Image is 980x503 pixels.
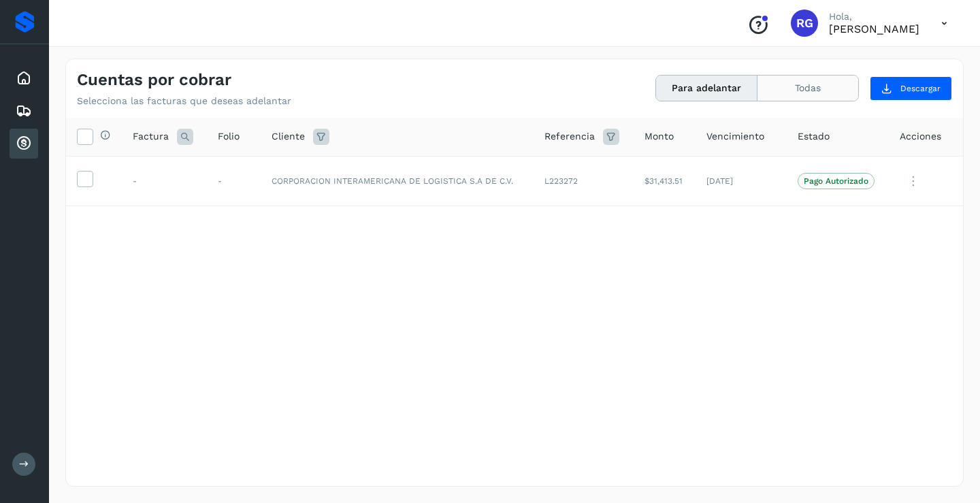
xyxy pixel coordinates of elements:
span: Vencimiento [706,129,764,144]
button: Para adelantar [656,76,757,101]
p: ROBERTO GALLARDO HERNANDEZ [829,22,919,35]
span: Cliente [272,129,305,144]
span: Estado [798,129,830,144]
td: - [122,156,207,206]
span: Acciones [900,129,941,144]
td: CORPORACION INTERAMERICANA DE LOGISTICA S.A DE C.V. [261,156,534,206]
div: Inicio [10,63,38,93]
div: Embarques [10,96,38,126]
td: - [207,156,261,206]
h4: Cuentas por cobrar [77,70,231,90]
p: Hola, [829,11,919,22]
div: Cuentas por cobrar [10,129,38,159]
td: [DATE] [696,156,787,206]
span: Descargar [900,82,941,95]
p: Pago Autorizado [804,176,868,186]
span: Referencia [544,129,595,144]
button: Todas [757,76,858,101]
td: $31,413.51 [634,156,696,206]
p: Selecciona las facturas que deseas adelantar [77,95,291,107]
span: Folio [218,129,240,144]
button: Descargar [870,76,952,101]
span: Factura [133,129,169,144]
td: L223272 [534,156,634,206]
span: Monto [644,129,674,144]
